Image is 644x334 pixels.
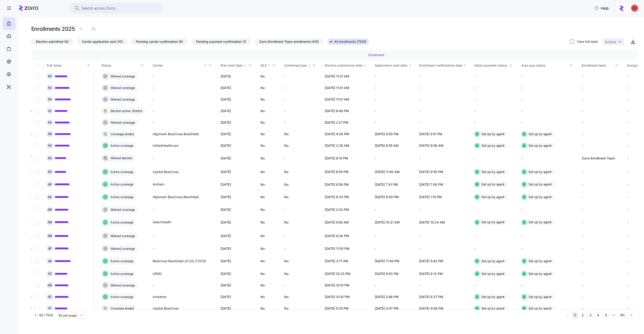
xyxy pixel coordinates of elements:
td: - [281,82,321,94]
td: [DATE] [217,140,257,151]
td: [DATE] 8:12 PM [416,268,471,280]
td: - [578,216,623,229]
button: 1 [572,312,578,318]
span: - [153,156,154,160]
td: - [471,82,518,94]
th: Full nameSorted ascending [43,60,94,71]
span: SelectHealth [153,220,171,224]
td: [DATE] 8:58 PM [321,179,371,190]
td: - [471,105,518,117]
span: Election submitted (8) [36,39,69,45]
td: - [371,71,416,82]
span: Waived election [109,156,132,160]
td: No [281,190,321,204]
td: - [281,117,321,128]
button: 3 [588,312,594,318]
td: - [371,94,416,105]
td: - [471,71,518,82]
td: No [257,255,281,268]
td: - [578,190,623,204]
td: - [578,204,623,216]
input: Select record 14 [35,234,39,238]
td: - [471,229,518,243]
span: Active coverage [109,143,133,148]
td: - [416,82,471,94]
span: UPMC [153,272,162,276]
td: No [281,140,321,151]
span: UnitedHealthcare [153,143,178,148]
span: Waived coverage [109,246,135,251]
td: No [257,140,281,151]
td: - [471,204,518,216]
td: [DATE] [217,179,257,190]
td: - [578,140,623,151]
span: Set up by agent [529,220,552,224]
span: - [153,86,154,90]
td: - [371,105,416,117]
span: Waived coverage [109,207,135,212]
td: [DATE] 6:49 PM [321,105,371,117]
td: - [371,204,416,216]
td: - [578,179,623,190]
span: Active coverage [109,259,133,263]
td: [DATE] 9:50 PM [416,165,471,179]
td: No [257,94,281,105]
span: A L [48,109,52,112]
span: A M [48,221,52,224]
td: - [471,117,518,128]
td: - [518,151,578,165]
td: [DATE] 8:55 AM [371,140,416,151]
td: [DATE] 2:21 PM [321,117,371,128]
td: - [371,151,416,165]
td: [DATE] 11:45 PM [371,255,416,268]
td: [DATE] [217,71,257,82]
input: Select record 18 [35,283,39,288]
input: Select record 4 [35,109,39,113]
input: Select record 17 [35,272,39,276]
input: Select record 15 [35,246,39,251]
td: [DATE] [217,204,257,216]
h1: Enrollments 2025 [31,25,75,32]
span: Waived coverage [109,234,135,238]
span: Set up by agent [482,143,505,148]
td: - [281,229,321,243]
input: Select all records [35,63,39,68]
div: Not sorted [364,64,367,67]
td: [DATE] [217,82,257,94]
td: - [281,71,321,82]
button: Actions [603,38,624,45]
td: [DATE] 11:01 AM [321,71,371,82]
td: - [416,105,471,117]
td: [DATE] [217,105,257,117]
td: - [416,243,471,255]
button: Search across Zorro... [71,3,161,14]
td: - [578,268,623,280]
td: [DATE] 10:24 AM [416,216,471,229]
span: BlueCross BlueShield of [US_STATE] [153,259,206,263]
span: A Z [48,272,52,275]
span: Waived coverage [109,74,135,79]
td: - [518,82,578,94]
th: CarrierNot sorted [149,60,217,71]
td: - [578,165,623,179]
span: Waived coverage [109,120,135,125]
td: - [416,204,471,216]
button: 2 [580,312,586,318]
td: No [257,216,281,229]
input: Select record 11 [35,195,39,199]
img: 53e82853980611afef66768ee98075c5 [631,5,638,12]
span: A A [48,121,52,124]
td: - [518,117,578,128]
td: [DATE] 10:23 PM [321,268,371,280]
td: - [518,204,578,216]
span: - [153,74,154,79]
td: No [257,117,281,128]
span: Set up by agent [482,220,505,224]
td: [DATE] 2:28 AM [321,140,371,151]
span: Actions [605,40,616,43]
td: No [257,71,281,82]
button: 151 [618,312,626,318]
span: Set up by agent [529,143,552,148]
span: Active coverage [109,272,133,276]
input: Select record 19 [35,295,39,299]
